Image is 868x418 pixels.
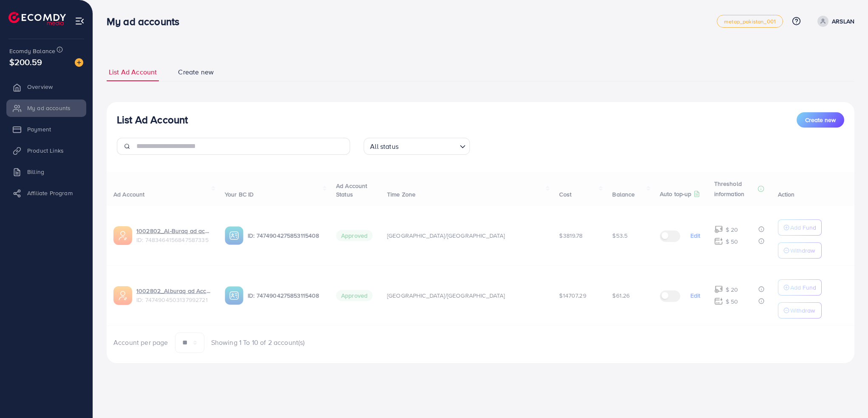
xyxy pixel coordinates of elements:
[717,15,783,28] a: metap_pakistan_001
[401,139,456,153] input: Search for option
[75,16,85,26] img: menu
[805,116,836,124] span: Create new
[814,16,854,27] a: ARSLAN
[75,58,83,67] img: image
[9,56,42,68] span: $200.59
[368,140,400,153] span: All status
[832,16,854,26] p: ARSLAN
[9,47,55,55] span: Ecomdy Balance
[8,12,66,25] img: logo
[117,114,188,126] h3: List Ad Account
[797,112,844,128] button: Create new
[107,15,186,28] h3: My ad accounts
[178,67,214,77] span: Create new
[364,138,470,155] div: Search for option
[109,67,157,77] span: List Ad Account
[724,19,776,24] span: metap_pakistan_001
